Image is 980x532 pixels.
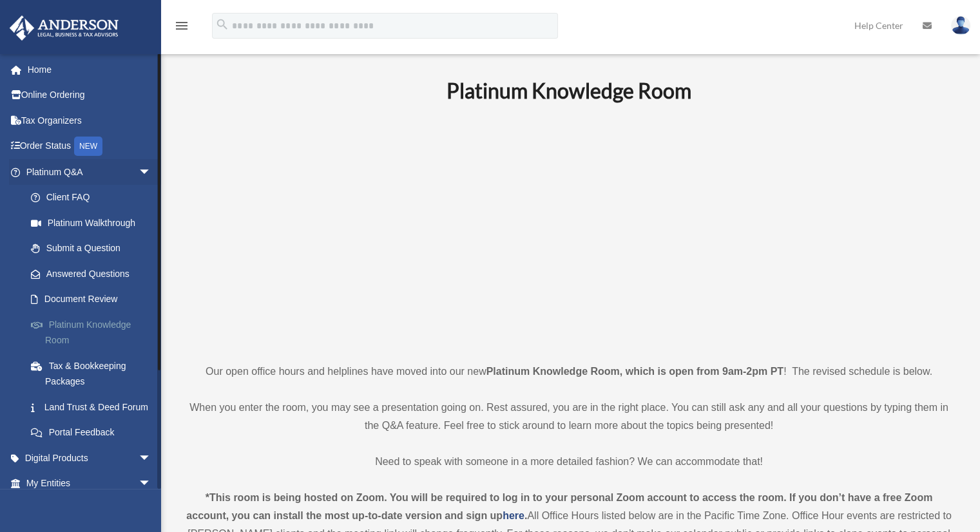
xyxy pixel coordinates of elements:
[951,16,970,35] img: User Pic
[524,510,527,521] strong: .
[18,287,171,312] a: Document Review
[376,121,762,339] iframe: 231110_Toby_KnowledgeRoom
[215,17,229,32] i: search
[174,18,189,33] i: menu
[18,210,171,236] a: Platinum Walkthrough
[18,420,171,446] a: Portal Feedback
[174,23,189,33] a: menu
[18,236,171,261] a: Submit a Question
[18,353,171,394] a: Tax & Bookkeeping Packages
[18,185,171,211] a: Client FAQ
[18,261,171,287] a: Answered Questions
[9,159,171,185] a: Platinum Q&Aarrow_drop_down
[184,399,954,435] p: When you enter the room, you may see a presentation going on. Rest assured, you are in the right ...
[447,78,691,103] b: Platinum Knowledge Room
[486,366,783,377] strong: Platinum Knowledge Room, which is open from 9am-2pm PT
[74,137,102,156] div: NEW
[18,394,171,420] a: Land Trust & Deed Forum
[186,492,932,521] strong: *This room is being hosted on Zoom. You will be required to log in to your personal Zoom account ...
[9,82,171,108] a: Online Ordering
[139,445,164,471] span: arrow_drop_down
[9,108,171,133] a: Tax Organizers
[9,57,171,82] a: Home
[139,471,164,497] span: arrow_drop_down
[139,159,164,185] span: arrow_drop_down
[503,510,524,521] a: here
[9,445,171,471] a: Digital Productsarrow_drop_down
[9,133,171,160] a: Order StatusNEW
[18,312,171,353] a: Platinum Knowledge Room
[9,471,171,497] a: My Entitiesarrow_drop_down
[184,363,954,381] p: Our open office hours and helplines have moved into our new ! The revised schedule is below.
[6,15,122,41] img: Anderson Advisors Platinum Portal
[184,453,954,471] p: Need to speak with someone in a more detailed fashion? We can accommodate that!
